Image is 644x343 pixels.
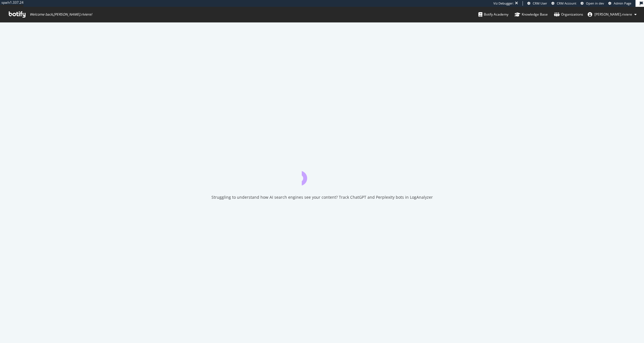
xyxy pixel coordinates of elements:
[554,7,583,22] a: Organizations
[581,1,604,6] a: Open in dev
[515,7,548,22] a: Knowledge Base
[533,1,547,5] span: CRM User
[614,1,631,5] span: Admin Page
[608,1,631,6] a: Admin Page
[551,1,576,6] a: CRM Account
[554,12,583,17] div: Organizations
[493,1,514,6] div: Viz Debugger:
[302,165,343,185] div: animation
[211,194,433,200] div: Struggling to understand how AI search engines see your content? Track ChatGPT and Perplexity bot...
[30,12,92,17] span: Welcome back, [PERSON_NAME].riviere !
[515,12,548,17] div: Knowledge Base
[527,1,547,6] a: CRM User
[557,1,576,5] span: CRM Account
[583,10,641,19] button: [PERSON_NAME].riviere
[478,7,508,22] a: Botify Academy
[594,12,632,17] span: emmanuel.riviere
[478,12,508,17] div: Botify Academy
[586,1,604,5] span: Open in dev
